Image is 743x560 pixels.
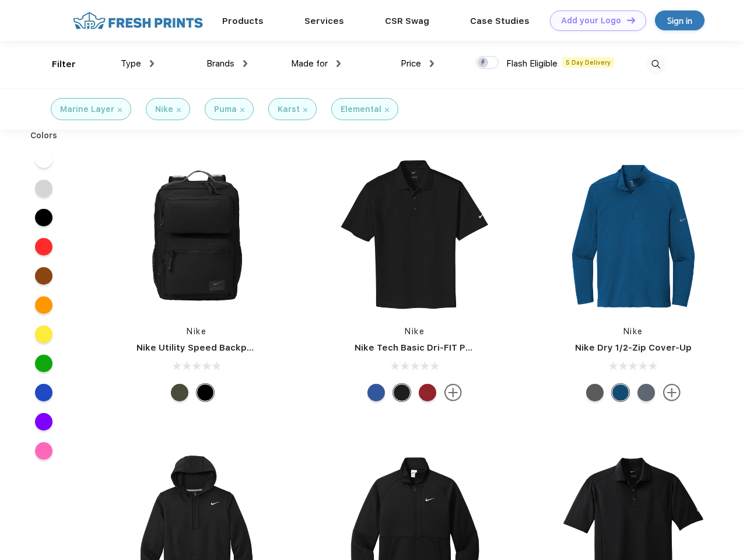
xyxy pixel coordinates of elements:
span: Price [401,58,421,69]
a: Nike [405,327,425,336]
div: Karst [278,103,300,116]
img: filter_cancel.svg [303,108,307,112]
div: Black [197,384,214,401]
a: Nike [187,327,206,336]
img: dropdown.png [150,60,154,67]
a: Nike Utility Speed Backpack [136,342,262,353]
img: more.svg [663,384,681,401]
img: desktop_search.svg [646,55,665,74]
img: func=resize&h=266 [556,159,711,314]
div: Puma [214,103,237,116]
a: Sign in [655,10,705,30]
div: Black [393,384,411,401]
img: filter_cancel.svg [118,108,122,112]
a: CSR Swag [385,16,429,26]
img: fo%20logo%202.webp [69,10,206,31]
div: Filter [52,58,76,71]
a: Services [304,16,344,26]
a: Nike [623,327,643,336]
span: 5 Day Delivery [562,57,614,68]
div: Colors [22,129,66,142]
div: Elemental [341,103,381,116]
img: dropdown.png [337,60,341,67]
div: Black Heather [586,384,604,401]
img: DT [627,17,635,23]
span: Type [121,58,141,69]
img: filter_cancel.svg [177,108,181,112]
div: Cargo Khaki [171,384,188,401]
div: Nike [155,103,173,116]
div: Gym Blue [612,384,629,401]
img: func=resize&h=266 [337,159,492,314]
a: Nike Dry 1/2-Zip Cover-Up [575,342,692,353]
a: Products [222,16,264,26]
div: Navy Heather [637,384,655,401]
div: Add your Logo [561,16,621,26]
div: Pro Red [419,384,436,401]
img: more.svg [444,384,462,401]
img: filter_cancel.svg [385,108,389,112]
span: Made for [291,58,328,69]
img: func=resize&h=266 [119,159,274,314]
span: Brands [206,58,234,69]
img: dropdown.png [243,60,247,67]
div: Varsity Royal [367,384,385,401]
img: dropdown.png [430,60,434,67]
div: Marine Layer [60,103,114,116]
div: Sign in [667,14,692,27]
img: filter_cancel.svg [240,108,244,112]
a: Nike Tech Basic Dri-FIT Polo [355,342,479,353]
span: Flash Eligible [506,58,558,69]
